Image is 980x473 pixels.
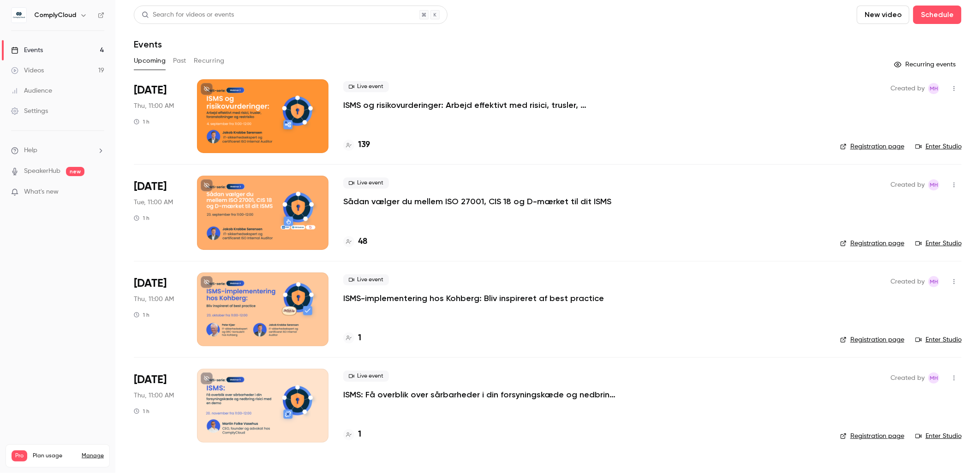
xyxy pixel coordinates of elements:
a: Enter Studio [915,432,962,441]
div: Oct 23 Thu, 11:00 AM (Europe/Copenhagen) [134,272,182,346]
span: What's new [24,187,59,197]
div: Sep 4 Thu, 11:00 AM (Europe/Copenhagen) [134,79,182,153]
a: SpeakerHub [24,166,60,176]
span: Created by [890,372,925,384]
span: MH [930,83,938,94]
a: Enter Studio [915,142,962,151]
a: Manage [82,452,104,460]
button: Recurring [194,53,225,68]
h4: 139 [358,139,370,151]
span: [DATE] [134,372,167,387]
span: [DATE] [134,276,167,291]
span: Live event [343,177,389,189]
a: ISMS: Få overblik over sårbarheder i din forsyningskæde og nedbring risici med en demo [343,389,620,400]
span: Maibrit Hovedskou [928,179,939,190]
div: 1 h [134,408,149,415]
div: Videos [11,66,44,75]
li: help-dropdown-opener [11,146,104,155]
span: [DATE] [134,179,167,194]
a: Registration page [840,335,904,344]
div: Search for videos or events [142,10,234,20]
a: Registration page [840,239,904,248]
span: Pro [12,450,27,461]
div: Audience [11,86,52,95]
h4: 48 [358,236,367,248]
div: 1 h [134,311,149,319]
span: Thu, 11:00 AM [134,295,174,304]
span: Maibrit Hovedskou [928,83,939,94]
iframe: Noticeable Trigger [93,188,104,196]
span: Created by [890,83,925,94]
span: Created by [890,276,925,287]
span: MH [930,179,938,190]
button: Recurring events [890,57,962,72]
button: New video [857,6,909,24]
span: Maibrit Hovedskou [928,372,939,384]
div: 1 h [134,214,149,222]
div: Nov 20 Thu, 11:00 AM (Europe/Copenhagen) [134,369,182,443]
span: Maibrit Hovedskou [928,276,939,287]
h4: 1 [358,332,361,344]
div: Settings [11,106,48,116]
a: Enter Studio [915,335,962,344]
span: Plan usage [33,452,76,460]
h1: Events [134,39,162,50]
a: ISMS og risikovurderinger: Arbejd effektivt med risici, trusler, foranstaltninger og restrisiko [343,100,620,111]
span: Created by [890,179,925,190]
a: Registration page [840,432,904,441]
a: 1 [343,428,361,441]
span: Live event [343,371,389,382]
div: Sep 23 Tue, 11:00 AM (Europe/Copenhagen) [134,176,182,249]
a: 48 [343,236,367,248]
img: ComplyCloud [12,8,26,23]
span: MH [930,276,938,287]
span: Live event [343,81,389,92]
div: 1 h [134,118,149,125]
button: Upcoming [134,53,166,68]
a: Sådan vælger du mellem ISO 27001, CIS 18 og D-mærket til dit ISMS [343,196,611,207]
span: Help [24,146,37,155]
a: 139 [343,139,370,151]
span: Live event [343,274,389,285]
span: new [66,167,84,176]
span: Tue, 11:00 AM [134,198,173,207]
span: [DATE] [134,83,167,98]
h4: 1 [358,428,361,441]
button: Schedule [913,6,962,24]
span: Thu, 11:00 AM [134,101,174,111]
a: 1 [343,332,361,344]
a: Registration page [840,142,904,151]
h6: ComplyCloud [34,11,76,20]
span: MH [930,372,938,384]
button: Past [173,53,186,68]
div: Events [11,46,43,55]
span: Thu, 11:00 AM [134,391,174,400]
a: ISMS-implementering hos Kohberg: Bliv inspireret af best practice [343,293,604,304]
a: Enter Studio [915,239,962,248]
